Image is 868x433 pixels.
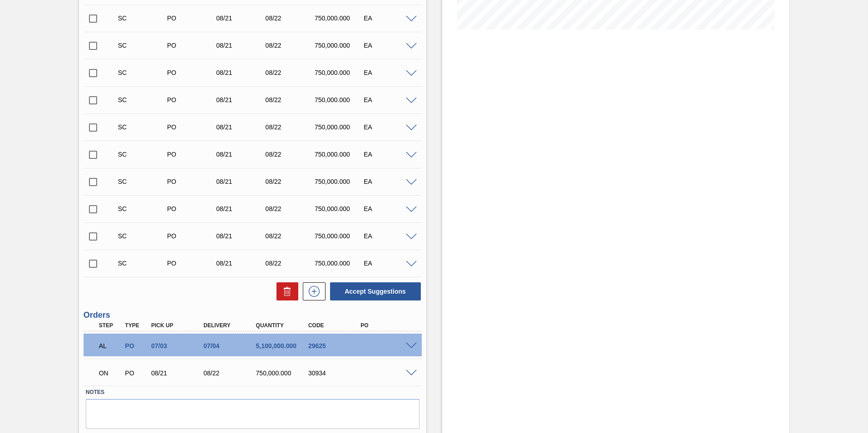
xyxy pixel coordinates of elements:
div: EA [361,123,416,131]
div: EA [361,69,416,76]
div: Suggestion Created [116,69,171,76]
label: Notes [86,386,419,399]
div: 750,000.000 [312,123,367,131]
div: Suggestion Created [116,96,171,103]
h3: Orders [84,310,422,320]
div: EA [361,15,416,22]
div: Suggestion Created [116,15,171,22]
div: PO [358,322,417,329]
button: Accept Suggestions [330,282,421,300]
div: Suggestion Created [116,178,171,185]
div: Purchase order [165,151,220,158]
div: Suggestion Created [116,123,171,131]
div: Purchase order [165,232,220,240]
div: 30934 [306,369,365,377]
div: EA [361,178,416,185]
div: 07/03/2025 [149,342,207,349]
div: Code [306,322,365,329]
div: Accept Suggestions [325,281,422,301]
div: 08/22/2025 [263,205,318,212]
div: 08/21/2025 [149,369,207,377]
div: 08/22/2025 [263,260,318,267]
div: 08/21/2025 [214,15,269,22]
div: 08/21/2025 [214,260,269,267]
div: Pick up [149,322,207,329]
div: 29625 [306,342,365,349]
div: 08/21/2025 [214,96,269,103]
div: 750,000.000 [312,15,367,22]
div: Negotiating Order [97,363,124,383]
div: Suggestion Created [116,205,171,212]
div: Suggestion Created [116,232,171,240]
div: 750,000.000 [312,260,367,267]
div: EA [361,260,416,267]
div: Purchase order [165,15,220,22]
div: Purchase order [165,205,220,212]
p: ON [99,369,122,377]
div: 750,000.000 [312,205,367,212]
p: AL [99,342,122,349]
div: 08/21/2025 [214,178,269,185]
div: 08/22/2025 [263,178,318,185]
div: Purchase order [123,369,150,377]
div: Suggestion Created [116,260,171,267]
div: Step [97,322,124,329]
div: 750,000.000 [254,369,312,377]
div: Type [123,322,150,329]
div: 750,000.000 [312,42,367,49]
div: 5,100,000.000 [254,342,312,349]
div: 750,000.000 [312,96,367,103]
div: 08/21/2025 [214,69,269,76]
div: New suggestion [298,282,325,300]
div: Purchase order [165,260,220,267]
div: Purchase order [165,123,220,131]
div: 08/22/2025 [263,15,318,22]
div: 08/21/2025 [214,232,269,240]
div: Purchase order [165,178,220,185]
div: Purchase order [165,69,220,76]
div: EA [361,232,416,240]
div: Awaiting Load Composition [97,336,124,356]
div: 750,000.000 [312,178,367,185]
div: 08/22/2025 [263,151,318,158]
div: Purchase order [165,42,220,49]
div: 08/21/2025 [214,42,269,49]
div: 08/21/2025 [214,151,269,158]
div: EA [361,96,416,103]
div: Suggestion Created [116,42,171,49]
div: Delete Suggestions [272,282,298,300]
div: 08/22/2025 [263,232,318,240]
div: EA [361,205,416,212]
div: 08/22/2025 [263,42,318,49]
div: Quantity [254,322,312,329]
div: 08/21/2025 [214,205,269,212]
div: 08/22/2025 [201,369,260,377]
div: 07/04/2025 [201,342,260,349]
div: EA [361,151,416,158]
div: 750,000.000 [312,69,367,76]
div: EA [361,42,416,49]
div: 750,000.000 [312,232,367,240]
div: 750,000.000 [312,151,367,158]
div: Purchase order [123,342,150,349]
div: Purchase order [165,96,220,103]
div: Suggestion Created [116,151,171,158]
div: 08/21/2025 [214,123,269,131]
div: 08/22/2025 [263,69,318,76]
div: Delivery [201,322,260,329]
div: 08/22/2025 [263,96,318,103]
div: 08/22/2025 [263,123,318,131]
